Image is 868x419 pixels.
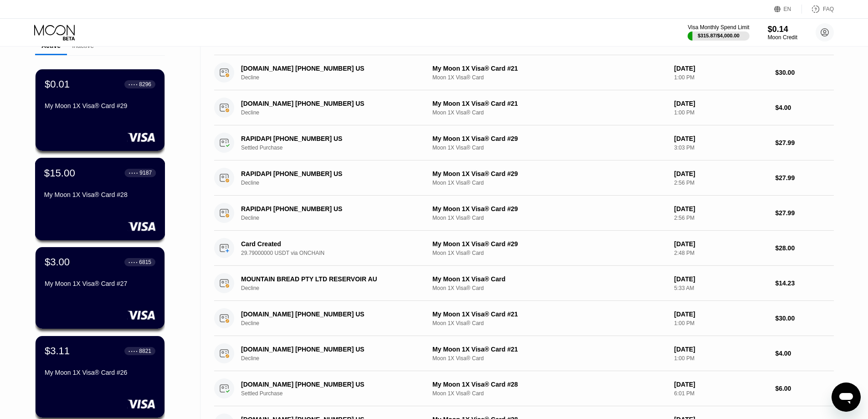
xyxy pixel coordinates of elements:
[784,6,791,12] div: EN
[241,310,418,318] div: [DOMAIN_NAME] [PHONE_NUMBER] US
[44,191,156,198] div: My Moon 1X Visa® Card #28
[241,205,418,212] div: RAPIDAPI [PHONE_NUMBER] US
[674,355,768,362] div: 1:00 PM
[241,320,431,326] div: Decline
[241,346,418,353] div: [DOMAIN_NAME] [PHONE_NUMBER] US
[214,160,834,196] div: RAPIDAPI [PHONE_NUMBER] USDeclineMy Moon 1X Visa® Card #29Moon 1X Visa® Card[DATE]2:56 PM$27.99
[432,240,667,248] div: My Moon 1X Visa® Card #29
[674,381,768,388] div: [DATE]
[214,266,834,301] div: MOUNTAIN BREAD PTY LTD RESERVOIR AUDeclineMy Moon 1X Visa® CardMoon 1X Visa® Card[DATE]5:33 AM$14.23
[129,171,138,174] div: ● ● ● ●
[241,275,418,283] div: MOUNTAIN BREAD PTY LTD RESERVOIR AU
[432,109,667,116] div: Moon 1X Visa® Card
[432,285,667,291] div: Moon 1X Visa® Card
[823,6,834,12] div: FAQ
[674,109,768,116] div: 1:00 PM
[674,310,768,318] div: [DATE]
[128,83,138,86] div: ● ● ● ●
[432,381,667,388] div: My Moon 1X Visa® Card #28
[45,102,155,109] div: My Moon 1X Visa® Card #29
[432,355,667,362] div: Moon 1X Visa® Card
[674,390,768,397] div: 6:01 PM
[139,259,151,265] div: 6815
[241,109,431,116] div: Decline
[241,100,418,107] div: [DOMAIN_NAME] [PHONE_NUMBER] US
[674,135,768,142] div: [DATE]
[775,350,834,357] div: $4.00
[214,301,834,336] div: [DOMAIN_NAME] [PHONE_NUMBER] USDeclineMy Moon 1X Visa® Card #21Moon 1X Visa® Card[DATE]1:00 PM$30.00
[674,170,768,177] div: [DATE]
[139,170,152,176] div: 9187
[432,250,667,256] div: Moon 1X Visa® Card
[241,250,431,256] div: 29.79000000 USDT via ONCHAIN
[674,180,768,186] div: 2:56 PM
[241,145,431,151] div: Settled Purchase
[768,25,797,41] div: $0.14Moon Credit
[36,336,164,418] div: $3.11● ● ● ●8821My Moon 1X Visa® Card #26
[432,100,667,107] div: My Moon 1X Visa® Card #21
[674,100,768,107] div: [DATE]
[36,158,164,240] div: $15.00● ● ● ●9187My Moon 1X Visa® Card #28
[214,55,834,90] div: [DOMAIN_NAME] [PHONE_NUMBER] USDeclineMy Moon 1X Visa® Card #21Moon 1X Visa® Card[DATE]1:00 PM$30.00
[688,24,749,41] div: Visa Monthly Spend Limit$315.87/$4,000.00
[45,78,70,90] div: $0.01
[432,145,667,151] div: Moon 1X Visa® Card
[674,65,768,72] div: [DATE]
[775,209,834,217] div: $27.99
[674,240,768,248] div: [DATE]
[674,145,768,151] div: 3:03 PM
[775,385,834,392] div: $6.00
[432,320,667,326] div: Moon 1X Visa® Card
[214,231,834,266] div: Card Created29.79000000 USDT via ONCHAINMy Moon 1X Visa® Card #29Moon 1X Visa® Card[DATE]2:48 PM$...
[775,174,834,181] div: $27.99
[241,215,431,221] div: Decline
[139,348,151,354] div: 8821
[241,355,431,362] div: Decline
[674,215,768,221] div: 2:56 PM
[432,310,667,318] div: My Moon 1X Visa® Card #21
[45,369,155,376] div: My Moon 1X Visa® Card #26
[241,170,418,177] div: RAPIDAPI [PHONE_NUMBER] US
[698,33,740,38] div: $315.87 / $4,000.00
[432,390,667,397] div: Moon 1X Visa® Card
[802,5,834,14] div: FAQ
[128,261,138,264] div: ● ● ● ●
[241,74,431,81] div: Decline
[36,247,164,329] div: $3.00● ● ● ●6815My Moon 1X Visa® Card #27
[432,275,667,283] div: My Moon 1X Visa® Card
[241,381,418,388] div: [DOMAIN_NAME] [PHONE_NUMBER] US
[214,125,834,160] div: RAPIDAPI [PHONE_NUMBER] USSettled PurchaseMy Moon 1X Visa® Card #29Moon 1X Visa® Card[DATE]3:03 P...
[674,320,768,326] div: 1:00 PM
[774,5,802,14] div: EN
[432,135,667,142] div: My Moon 1X Visa® Card #29
[775,69,834,76] div: $30.00
[768,25,797,34] div: $0.14
[775,279,834,287] div: $14.23
[432,346,667,353] div: My Moon 1X Visa® Card #21
[768,34,797,41] div: Moon Credit
[214,371,834,406] div: [DOMAIN_NAME] [PHONE_NUMBER] USSettled PurchaseMy Moon 1X Visa® Card #28Moon 1X Visa® Card[DATE]6...
[214,90,834,125] div: [DOMAIN_NAME] [PHONE_NUMBER] USDeclineMy Moon 1X Visa® Card #21Moon 1X Visa® Card[DATE]1:00 PM$4.00
[432,180,667,186] div: Moon 1X Visa® Card
[36,69,164,151] div: $0.01● ● ● ●8296My Moon 1X Visa® Card #29
[432,215,667,221] div: Moon 1X Visa® Card
[775,104,834,111] div: $4.00
[214,336,834,371] div: [DOMAIN_NAME] [PHONE_NUMBER] USDeclineMy Moon 1X Visa® Card #21Moon 1X Visa® Card[DATE]1:00 PM$4.00
[432,205,667,212] div: My Moon 1X Visa® Card #29
[432,65,667,72] div: My Moon 1X Visa® Card #21
[432,74,667,81] div: Moon 1X Visa® Card
[775,315,834,322] div: $30.00
[44,167,75,179] div: $15.00
[674,205,768,212] div: [DATE]
[674,250,768,256] div: 2:48 PM
[775,139,834,146] div: $27.99
[139,81,151,88] div: 8296
[674,285,768,291] div: 5:33 AM
[432,170,667,177] div: My Moon 1X Visa® Card #29
[674,74,768,81] div: 1:00 PM
[241,135,418,142] div: RAPIDAPI [PHONE_NUMBER] US
[45,280,155,287] div: My Moon 1X Visa® Card #27
[241,180,431,186] div: Decline
[832,383,861,412] iframe: Button to launch messaging window
[45,345,70,357] div: $3.11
